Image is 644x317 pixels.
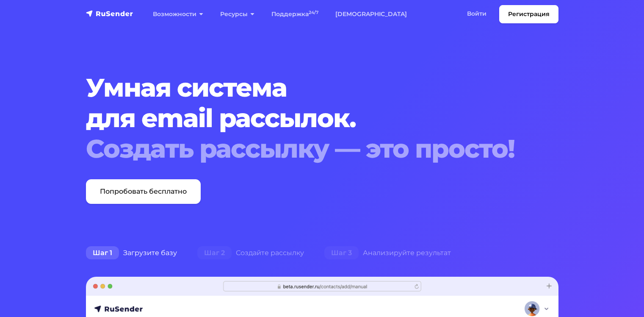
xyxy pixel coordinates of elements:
a: Ресурсы [212,6,263,23]
a: Попробовать бесплатно [86,179,201,204]
a: [DEMOGRAPHIC_DATA] [327,6,415,23]
div: Создайте рассылку [187,245,314,261]
div: Анализируйте результат [314,245,461,261]
a: Регистрация [499,5,558,23]
sup: 24/7 [309,10,318,15]
span: Шаг 3 [324,246,359,260]
a: Войти [459,5,495,22]
div: Загрузите базу [76,245,187,261]
div: Создать рассылку — это просто! [86,133,518,164]
h1: Умная система для email рассылок. [86,72,518,164]
span: Шаг 1 [86,246,119,260]
a: Поддержка24/7 [263,6,327,23]
img: RuSender [86,9,133,18]
span: Шаг 2 [197,246,232,260]
a: Возможности [144,6,212,23]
